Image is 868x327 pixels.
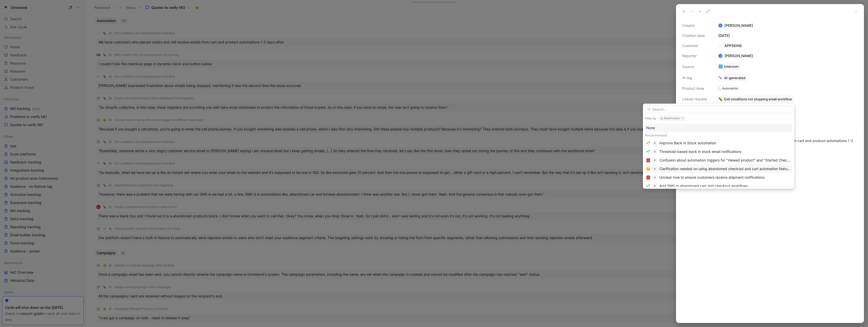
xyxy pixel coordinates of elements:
div: Add SMS to abandoned cart and checkout workflows [659,183,748,189]
button: Automation [658,115,686,121]
img: ☎️ [646,175,650,179]
div: Unclear how to ensure customers receive shipment notifications [659,174,765,180]
img: 🌱 [646,184,650,188]
img: 🌱 [646,141,650,145]
div: None [646,125,791,131]
div: Recommended [645,132,792,139]
div: Confusion about automation triggers for "Viewed product" and "Started Checkout" [659,157,791,163]
div: Filter by [645,116,656,121]
img: 🌱 [646,150,650,154]
img: ☎️ [646,158,650,162]
img: 🤔 [646,167,650,171]
div: Threshold-based back in stock email notifications [659,149,741,155]
div: Improve Back in Stock automation [659,140,716,146]
div: Clarification needed on using abandoned checkout and cart automation features [659,166,791,172]
input: Search... [645,106,792,113]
